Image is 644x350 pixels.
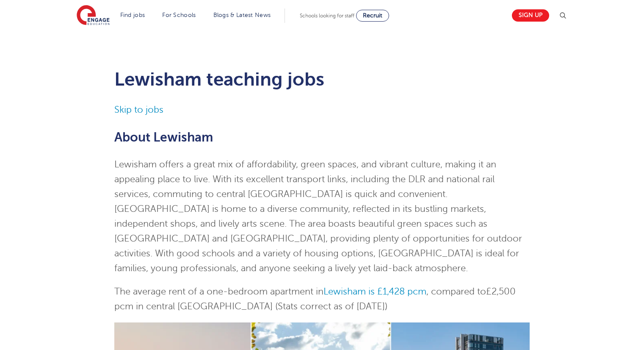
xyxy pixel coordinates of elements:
span: About Lewisham [114,130,213,144]
span: Recruit [363,12,382,19]
span: The average rent of a one-bedroom apartment in [114,286,323,297]
span: , compared to [426,286,486,297]
a: Blogs & Latest News [213,12,271,18]
img: Engage Education [77,5,110,26]
span: Schools looking for staff [300,13,354,19]
a: Lewisham is £1,428 pcm [323,286,426,297]
a: Sign up [512,9,549,22]
a: Find jobs [120,12,145,18]
a: Skip to jobs [114,105,163,115]
a: Recruit [356,10,389,22]
a: For Schools [162,12,196,18]
p: Lewisham offers a great mix of affordability, green spaces, and vibrant culture, making it an app... [114,157,530,276]
h1: Lewisham teaching jobs [114,69,530,90]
